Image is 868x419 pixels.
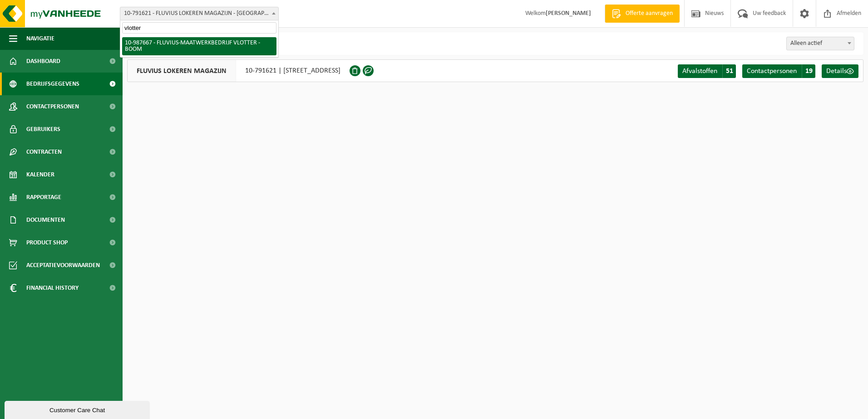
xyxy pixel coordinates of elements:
[26,163,54,186] span: Kalender
[802,64,815,78] span: 19
[26,141,62,163] span: Contracten
[128,60,236,82] span: FLUVIUS LOKEREN MAGAZIJN
[546,10,591,17] strong: [PERSON_NAME]
[722,64,736,78] span: 51
[26,73,79,95] span: Bedrijfsgegevens
[122,37,276,55] li: 10-987667 - FLUVIUS-MAATWERKBEDRIJF VLOTTER - BOOM
[26,209,65,231] span: Documenten
[623,9,675,18] span: Offerte aanvragen
[120,7,279,20] span: 10-791621 - FLUVIUS LOKEREN MAGAZIJN - LOKEREN
[26,95,79,118] span: Contactpersonen
[826,68,847,75] span: Details
[786,37,854,50] span: Alleen actief
[26,277,79,299] span: Financial History
[605,5,680,23] a: Offerte aanvragen
[120,7,278,20] span: 10-791621 - FLUVIUS LOKEREN MAGAZIJN - LOKEREN
[127,59,350,82] div: 10-791621 | [STREET_ADDRESS]
[742,64,815,78] a: Contactpersonen 19
[5,399,152,419] iframe: chat widget
[26,27,54,50] span: Navigatie
[787,37,854,50] span: Alleen actief
[822,64,858,78] a: Details
[682,68,717,75] span: Afvalstoffen
[747,68,797,75] span: Contactpersonen
[26,254,100,277] span: Acceptatievoorwaarden
[26,186,61,209] span: Rapportage
[26,118,60,141] span: Gebruikers
[26,50,60,73] span: Dashboard
[678,64,736,78] a: Afvalstoffen 51
[26,231,68,254] span: Product Shop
